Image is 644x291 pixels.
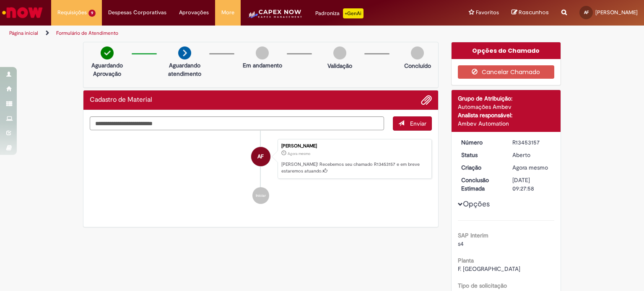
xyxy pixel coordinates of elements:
span: Requisições [57,8,87,17]
div: Opções do Chamado [452,42,561,59]
span: AF [584,10,589,15]
dt: Conclusão Estimada [455,176,506,193]
button: Adicionar anexos [421,95,432,106]
time: 27/08/2025 15:27:51 [512,164,548,171]
a: Rascunhos [512,9,549,17]
div: Aberto [512,151,551,159]
div: Ana Faria [251,147,270,166]
ul: Histórico de tíquete [90,131,432,213]
span: More [221,8,234,17]
dt: Número [455,138,506,147]
div: Ambev Automation [458,119,555,128]
span: 9 [88,10,96,17]
img: img-circle-grey.png [333,46,346,59]
span: s4 [458,240,464,247]
textarea: Digite sua mensagem aqui... [90,116,384,131]
img: CapexLogo5.png [247,8,303,25]
ul: Trilhas de página [6,26,423,41]
a: Formulário de Atendimento [56,30,118,36]
p: Aguardando atendimento [164,61,205,78]
li: Ana Faria [90,139,432,179]
div: [DATE] 09:27:58 [512,176,551,193]
dt: Criação [455,163,506,172]
div: 27/08/2025 15:27:51 [512,163,551,172]
p: Validação [327,62,352,70]
span: F. [GEOGRAPHIC_DATA] [458,265,520,273]
p: Aguardando Aprovação [87,61,127,78]
span: Aprovações [179,8,209,17]
p: Em andamento [243,61,282,70]
b: Tipo de solicitação [458,282,507,289]
img: img-circle-grey.png [256,46,269,59]
div: Grupo de Atribuição: [458,94,555,103]
div: Automações Ambev [458,103,555,111]
div: [PERSON_NAME] [281,144,427,149]
b: SAP Interim [458,232,488,239]
p: [PERSON_NAME]! Recebemos seu chamado R13453157 e em breve estaremos atuando. [281,161,427,174]
img: check-circle-green.png [101,46,114,59]
img: ServiceNow [1,4,44,21]
span: [PERSON_NAME] [595,9,638,16]
dt: Status [455,151,506,159]
p: Concluído [404,62,431,70]
span: Rascunhos [519,8,549,16]
img: img-circle-grey.png [411,46,424,59]
time: 27/08/2025 15:27:51 [288,151,310,156]
span: Agora mesmo [512,164,548,171]
span: AF [257,147,264,167]
div: Padroniza [315,8,364,18]
span: Enviar [410,120,426,127]
span: Agora mesmo [288,151,310,156]
b: Planta [458,257,474,264]
a: Página inicial [9,30,38,36]
p: +GenAi [343,8,364,18]
button: Enviar [393,116,432,131]
div: Analista responsável: [458,111,555,119]
div: R13453157 [512,138,551,147]
button: Cancelar Chamado [458,65,555,79]
h2: Cadastro de Material Histórico de tíquete [90,96,152,104]
span: Favoritos [476,8,499,17]
img: arrow-next.png [178,46,191,59]
span: Despesas Corporativas [108,8,166,17]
